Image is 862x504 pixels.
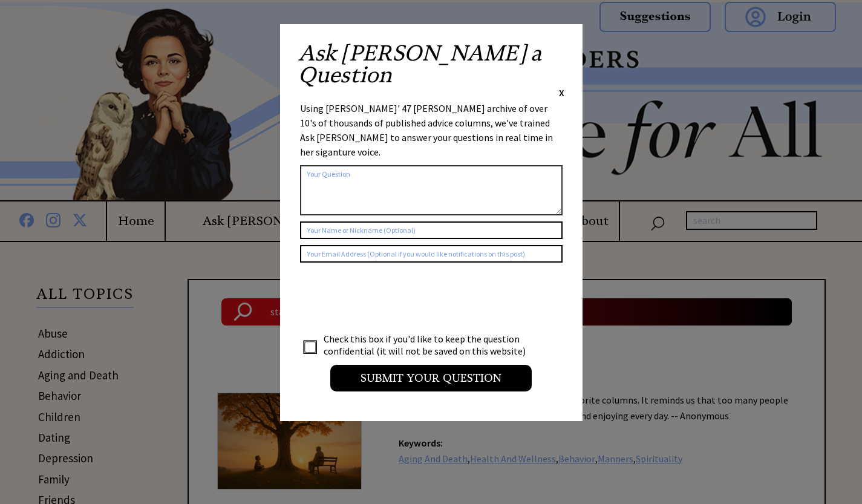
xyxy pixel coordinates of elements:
input: Your Name or Nickname (Optional) [300,221,563,239]
div: Using [PERSON_NAME]' 47 [PERSON_NAME] archive of over 10's of thousands of published advice colum... [300,101,563,159]
td: Check this box if you'd like to keep the question confidential (it will not be saved on this webs... [323,332,537,358]
span: X [559,87,564,99]
input: Your Email Address (Optional if you would like notifications on this post) [300,245,563,263]
iframe: reCAPTCHA [300,275,484,322]
input: Submit your Question [330,365,532,391]
h2: Ask [PERSON_NAME] a Question [298,42,564,86]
